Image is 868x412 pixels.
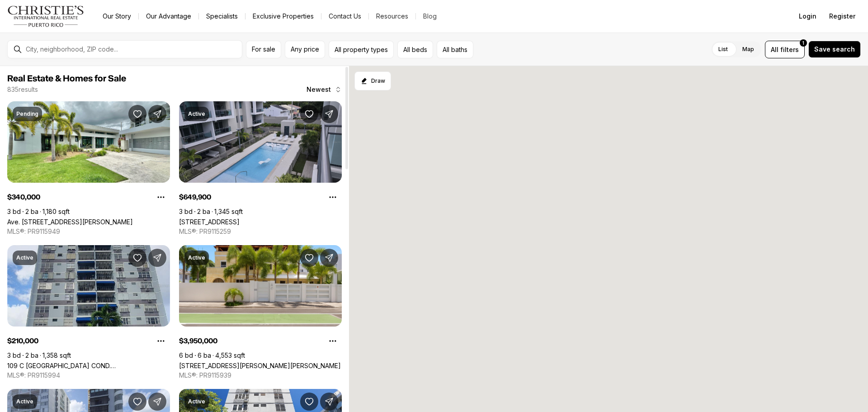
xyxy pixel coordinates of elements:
[252,46,275,53] span: For sale
[148,249,166,267] button: Share Property
[7,74,126,83] span: Real Estate & Homes for Sale
[188,254,205,261] p: Active
[152,332,170,350] button: Property options
[324,332,342,350] button: Property options
[128,105,146,123] button: Save Property: Ave. San Ignacio FRAILES #B101
[824,7,861,25] button: Register
[7,218,133,226] a: Ave. San Ignacio FRAILES #B101, GUAYNABO PR, 00971
[397,41,433,58] button: All beds
[188,398,205,405] p: Active
[320,105,338,123] button: Share Property
[300,249,318,267] button: Save Property: 1206 MAGDALENA AVE
[802,39,804,47] span: 1
[291,46,319,53] span: Any price
[735,41,761,57] label: Map
[437,41,473,58] button: All baths
[300,393,318,411] button: Save Property: 85 WILSON STREET #PH-601
[329,41,394,58] button: All property types
[799,13,816,20] span: Login
[285,41,325,58] button: Any price
[711,41,735,57] label: List
[128,393,146,411] button: Save Property: 888 AVE ASFHORD #PH17
[152,188,170,206] button: Property options
[324,188,342,206] button: Property options
[320,249,338,267] button: Share Property
[95,10,138,23] a: Our Story
[246,41,281,58] button: For sale
[148,105,166,123] button: Share Property
[188,110,205,118] p: Active
[7,5,85,27] img: logo
[780,45,799,54] span: filters
[16,110,38,118] p: Pending
[245,10,321,23] a: Exclusive Properties
[7,362,170,369] a: 109 C COSTA RICA COND. GRANADA #14-A, SAN JUAN PR, 00917
[301,81,347,99] button: Newest
[320,393,338,411] button: Share Property
[128,249,146,267] button: Save Property: 109 C COSTA RICA COND. GRANADA #14-A
[829,13,855,20] span: Register
[321,10,368,23] button: Contact Us
[307,86,331,93] span: Newest
[354,71,391,90] button: Start drawing
[7,86,38,93] p: 835 results
[16,254,33,261] p: Active
[793,7,822,25] button: Login
[179,362,341,369] a: 1206 MAGDALENA AVE, SAN JUAN PR, 00907
[416,10,444,23] a: Blog
[16,398,33,405] p: Active
[814,46,855,53] span: Save search
[369,10,415,23] a: Resources
[199,10,245,23] a: Specialists
[300,105,318,123] button: Save Property: 1 MARIGINAL BALDORIOTY ST #232
[179,218,240,226] a: 1 MARIGINAL BALDORIOTY ST #232, CAROLINA PR, 00979
[148,393,166,411] button: Share Property
[771,45,778,54] span: All
[139,10,198,23] a: Our Advantage
[765,41,805,58] button: Allfilters1
[808,41,861,58] button: Save search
